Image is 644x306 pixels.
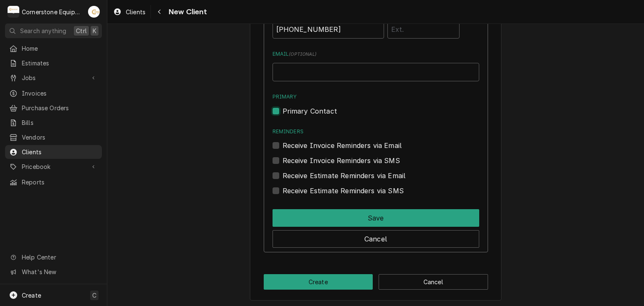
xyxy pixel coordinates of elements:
span: Bills [22,118,98,127]
span: Estimates [22,59,98,67]
div: Primary [273,93,479,116]
a: Clients [5,145,102,159]
div: Button Group [264,274,488,290]
span: Search anything [20,26,66,35]
button: Cancel [273,230,479,248]
div: AB [88,6,100,18]
span: New Client [166,6,207,18]
span: Purchase Orders [22,104,98,112]
div: Button Group Row [264,274,488,290]
a: Estimates [5,56,102,70]
div: Button Group Row [273,206,479,227]
label: Email [273,50,479,58]
span: Jobs [22,73,85,82]
a: Clients [110,5,149,19]
button: Save [273,209,479,227]
label: Receive Estimate Reminders via SMS [283,186,404,196]
input: Number [273,20,384,39]
a: Go to What's New [5,265,102,279]
button: Create [264,274,373,290]
span: Vendors [22,133,98,142]
button: Search anythingCtrlK [5,23,102,38]
div: Reminders [273,128,479,150]
label: Receive Invoice Reminders via Email [283,140,402,150]
span: C [92,291,96,300]
a: Invoices [5,86,102,100]
input: Ext. [387,20,460,39]
button: Cancel [379,274,488,290]
div: C [8,6,19,18]
span: Ctrl [76,26,87,35]
a: Purchase Orders [5,101,102,115]
div: Cornerstone Equipment Repair, LLC [22,8,83,16]
a: Reports [5,175,102,189]
a: Go to Jobs [5,71,102,85]
label: Receive Invoice Reminders via SMS [283,156,400,166]
div: Email [273,50,479,81]
span: Reports [22,178,98,187]
label: Primary Contact [283,106,337,116]
a: Go to Pricebook [5,160,102,174]
span: K [93,26,96,35]
a: Home [5,41,102,55]
span: Create [22,292,41,299]
label: Primary [273,93,479,101]
span: Invoices [22,89,98,98]
div: Button Group Row [273,227,479,248]
button: Navigate back [153,5,166,18]
span: Clients [126,8,145,16]
div: Button Group [273,206,479,248]
a: Go to Help Center [5,250,102,264]
span: Pricebook [22,162,85,171]
span: What's New [22,267,97,276]
span: Help Center [22,253,97,262]
a: Bills [5,116,102,130]
span: ( optional ) [289,52,317,57]
div: Cornerstone Equipment Repair, LLC's Avatar [8,6,19,18]
a: Vendors [5,130,102,144]
span: Home [22,44,98,53]
span: Clients [22,148,98,156]
label: Receive Estimate Reminders via Email [283,171,406,181]
label: Reminders [273,128,479,135]
div: Andrew Buigues's Avatar [88,6,100,18]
